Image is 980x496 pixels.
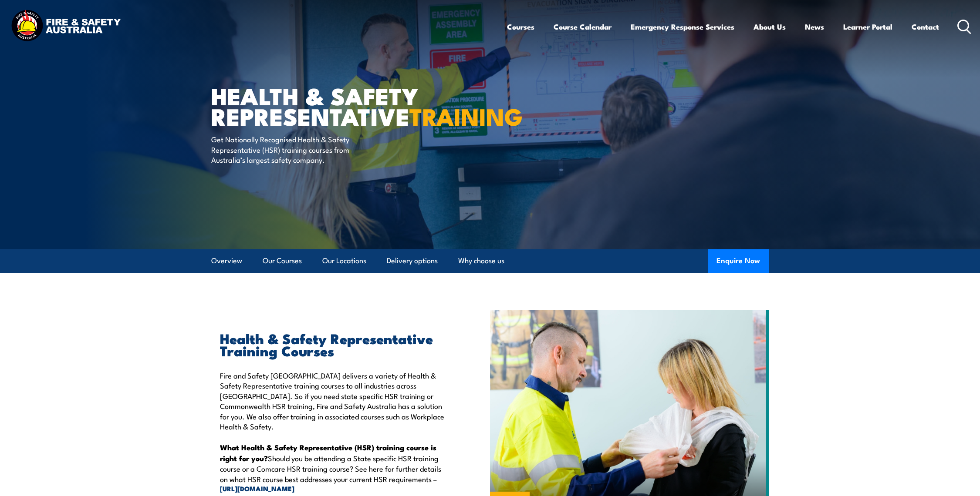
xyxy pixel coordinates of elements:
[409,97,523,134] strong: TRAINING
[220,332,450,356] h2: Health & Safety Representative Training Courses
[211,85,426,126] h1: Health & Safety Representative
[631,15,734,38] a: Emergency Response Services
[754,15,786,38] a: About Us
[220,484,450,493] a: [URL][DOMAIN_NAME]
[387,249,438,272] a: Delivery options
[554,15,612,38] a: Course Calendar
[211,134,370,164] p: Get Nationally Recognised Health & Safety Representative (HSR) training courses from Australia’s ...
[220,370,450,431] p: Fire and Safety [GEOGRAPHIC_DATA] delivers a variety of Health & Safety Representative training c...
[912,15,939,38] a: Contact
[708,249,769,273] button: Enquire Now
[322,249,366,272] a: Our Locations
[220,442,450,493] p: Should you be attending a State specific HSR training course or a Comcare HSR training course? Se...
[220,442,436,463] strong: What Health & Safety Representative (HSR) training course is right for you?
[843,15,892,38] a: Learner Portal
[805,15,824,38] a: News
[211,249,242,272] a: Overview
[458,249,504,272] a: Why choose us
[263,249,302,272] a: Our Courses
[507,15,534,38] a: Courses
